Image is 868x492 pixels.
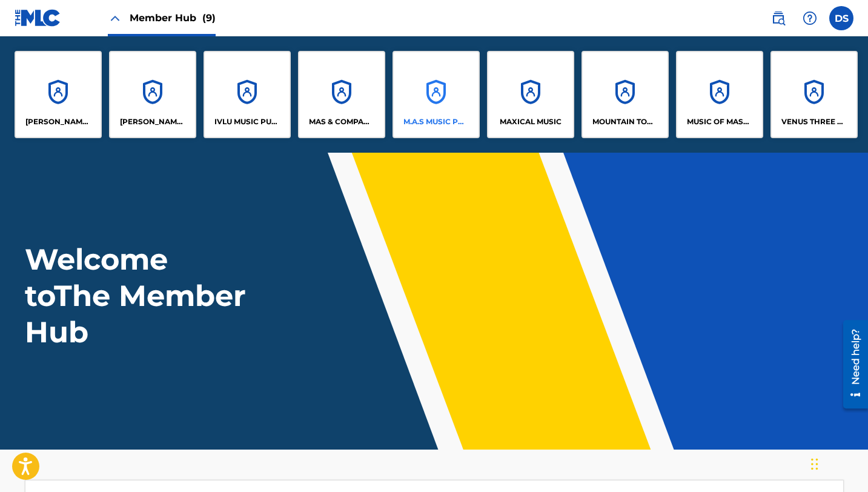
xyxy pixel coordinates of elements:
p: MAS & COMPANY LLC DBA SONGS OF MASCO [309,116,375,127]
p: EVAN MICHEAL GREEN PUBLISHING [120,116,186,127]
p: VENUS THREE MUSIC [781,116,847,127]
iframe: Resource Center [834,315,868,413]
span: Member Hub [130,11,216,25]
img: search [771,11,786,25]
iframe: Chat Widget [807,434,868,492]
p: BRIJ ENTERTAINMENT, LLC [25,116,91,127]
h1: Welcome to The Member Hub [25,241,251,350]
a: Accounts[PERSON_NAME] [PERSON_NAME] PUBLISHING [109,51,196,138]
img: help [803,11,817,25]
p: MUSIC OF MASCO [687,116,753,127]
p: IVLU MUSIC PUBLISHING [214,116,280,127]
a: AccountsMUSIC OF MASCO [676,51,763,138]
span: (9) [202,12,216,24]
a: AccountsMAXICAL MUSIC [487,51,574,138]
a: Public Search [766,6,790,30]
a: AccountsMAS & COMPANY LLC DBA SONGS OF MASCO [298,51,385,138]
a: Accounts[PERSON_NAME] ENTERTAINMENT, LLC [15,51,102,138]
a: AccountsM.A.S MUSIC PUBLISHING TOO [393,51,480,138]
a: AccountsVENUS THREE MUSIC [770,51,858,138]
img: MLC Logo [15,9,61,27]
div: Help [798,6,822,30]
p: M.A.S MUSIC PUBLISHING TOO [403,116,469,127]
div: User Menu [829,6,853,30]
p: MAXICAL MUSIC [500,116,562,127]
div: Drag [811,446,818,482]
a: AccountsMOUNTAIN TOP ENTERTAINMENT GROUP LLC [581,51,669,138]
a: AccountsIVLU MUSIC PUBLISHING [204,51,291,138]
p: MOUNTAIN TOP ENTERTAINMENT GROUP LLC [592,116,658,127]
img: Close [108,11,122,25]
